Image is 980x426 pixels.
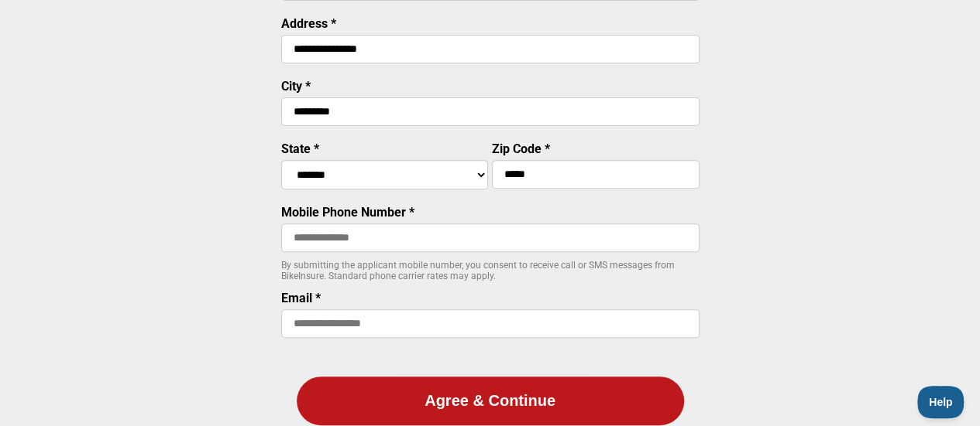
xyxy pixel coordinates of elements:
[492,141,550,156] label: Zip Code *
[281,205,414,220] label: Mobile Phone Number *
[297,377,684,425] button: Agree & Continue
[281,291,321,305] label: Email *
[281,79,311,94] label: City *
[281,16,336,31] label: Address *
[281,141,319,156] label: State *
[281,260,700,281] p: By submitting the applicant mobile number, you consent to receive call or SMS messages from BikeI...
[917,386,965,418] iframe: Toggle Customer Support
